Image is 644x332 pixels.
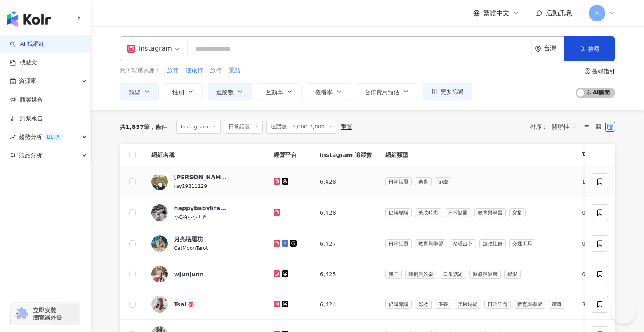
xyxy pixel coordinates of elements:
span: 資源庫 [19,72,36,90]
button: 追蹤數 [208,83,252,100]
span: 日常話題 [440,270,466,279]
div: 台灣 [544,45,564,52]
span: CatMoonTarot [174,245,208,251]
span: rise [10,134,16,140]
a: searchAI 找網紅 [10,40,45,48]
td: 6,427 [313,228,379,259]
div: 重置 [341,123,352,130]
div: 0% [582,270,607,279]
img: KOL Avatar [151,235,168,252]
div: 排序： [530,120,581,133]
button: 類型 [120,83,159,100]
div: Instagram [127,42,172,55]
td: 6,425 [313,259,379,289]
img: KOL Avatar [151,266,168,282]
span: 1,857 [126,123,144,130]
span: 搜尋 [588,45,600,52]
span: 合作費用預估 [365,89,399,95]
span: 美妝時尚 [455,300,481,309]
span: Instagram [176,120,221,134]
th: Instagram 追蹤數 [313,144,379,166]
span: 法政社會 [479,239,506,248]
span: 教育與學習 [415,239,446,248]
span: environment [535,46,541,52]
span: 繁體中文 [483,9,510,18]
span: 競品分析 [19,146,42,165]
span: 命理占卜 [450,239,476,248]
a: 找貼文 [10,59,37,67]
button: 搜尋 [564,36,615,61]
span: 藝術與娛樂 [405,270,436,279]
span: 日常話題 [445,208,471,217]
span: 彩妝 [415,300,432,309]
span: 沒旅行 [186,66,203,75]
span: 交通工具 [509,239,535,248]
span: ray19811129 [174,183,207,189]
a: KOL Avatarhappybabylife03小C的小小世界 [151,204,260,221]
div: 3.87% [582,300,607,309]
span: 更多篩選 [441,88,464,95]
button: 旅伴 [167,66,179,75]
span: A [595,9,599,18]
a: 商案媒合 [10,96,43,104]
a: chrome extension立即安裝 瀏覽器外掛 [11,303,80,325]
span: 促購導購 [385,208,412,217]
iframe: Help Scout Beacon - Open [611,299,636,324]
img: KOL Avatar [151,204,168,221]
img: logo [7,11,51,27]
div: wjunjunn [174,270,204,278]
span: 保養 [435,300,451,309]
td: 6,428 [313,197,379,228]
span: 美妝時尚 [415,208,441,217]
span: 旅行 [210,66,222,75]
button: 性別 [164,83,203,100]
span: 趨勢分析 [19,128,63,146]
button: 旅行 [210,66,222,75]
button: 觀看率 [307,83,351,100]
span: 日常話題 [484,300,511,309]
span: 穿搭 [509,208,526,217]
span: 教育與學習 [474,208,506,217]
div: Tsai [174,300,186,308]
span: question-circle [585,68,590,74]
td: 6,424 [313,289,379,320]
div: 0.87% [582,239,607,248]
span: 親子 [385,270,402,279]
button: 合作費用預估 [356,83,418,100]
img: chrome extension [13,307,29,320]
button: 景點 [228,66,241,75]
span: 關聯性 [552,120,577,133]
span: 性別 [172,89,184,95]
span: 追蹤數：6,000-7,000 [266,120,337,134]
div: [PERSON_NAME] [PERSON_NAME] [174,173,228,181]
span: 類型 [129,89,140,95]
span: 促購導購 [385,300,412,309]
a: KOL Avatar[PERSON_NAME] [PERSON_NAME]ray19811129 [151,173,260,190]
div: BETA [44,133,63,141]
button: 更多篩選 [423,83,472,100]
td: 6,428 [313,166,379,197]
div: 共 筆 [120,123,150,130]
span: 日常話題 [224,120,263,134]
span: 教育與學習 [514,300,545,309]
span: 攝影 [504,270,521,279]
span: 旅伴 [167,66,179,75]
div: 搜尋指引 [592,68,615,74]
span: 小C的小小世界 [174,214,207,220]
button: 互動率 [257,83,302,100]
span: 日常話題 [385,177,412,186]
a: KOL Avatar月亮塔羅坊CatMoonTarot [151,235,260,252]
span: 追蹤數 [216,89,234,95]
span: 互動率 [266,89,283,95]
button: 沒旅行 [185,66,203,75]
span: 美食 [415,177,432,186]
a: KOL AvatarTsai [151,296,260,313]
a: KOL Avatarwjunjunn [151,266,260,282]
span: 互動率 [582,151,599,159]
span: 觀看率 [315,89,333,95]
span: 立即安裝 瀏覽器外掛 [33,306,62,321]
span: 景點 [229,66,240,75]
div: 月亮塔羅坊 [174,235,203,243]
span: 日常話題 [385,239,412,248]
div: happybabylife03 [174,204,228,212]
